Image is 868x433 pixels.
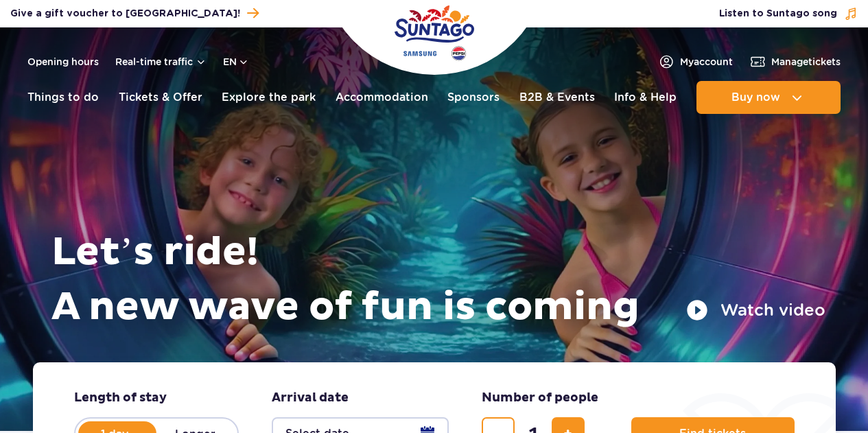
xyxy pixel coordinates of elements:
a: Opening hours [27,55,99,69]
span: Manage tickets [771,55,841,69]
a: Sponsors [447,81,500,114]
span: Length of stay [74,390,167,406]
a: B2B & Events [519,81,595,114]
button: Watch video [686,299,825,321]
a: Managetickets [749,54,841,70]
button: en [223,55,249,69]
a: Info & Help [614,81,677,114]
span: Arrival date [272,390,349,406]
a: Explore the park [222,81,316,114]
a: Myaccount [658,54,733,70]
span: Listen to Suntago song [719,7,837,21]
h1: Let’s ride! A new wave of fun is coming [51,225,825,335]
a: Give a gift voucher to [GEOGRAPHIC_DATA]! [10,4,259,23]
span: Buy now [731,91,780,104]
span: My account [680,55,733,69]
a: Tickets & Offer [119,81,202,114]
button: Buy now [696,81,841,114]
a: Accommodation [336,81,428,114]
span: Number of people [482,390,598,406]
a: Things to do [27,81,99,114]
button: Real-time traffic [115,56,207,67]
span: Give a gift voucher to [GEOGRAPHIC_DATA]! [10,7,240,21]
button: Listen to Suntago song [719,7,858,21]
